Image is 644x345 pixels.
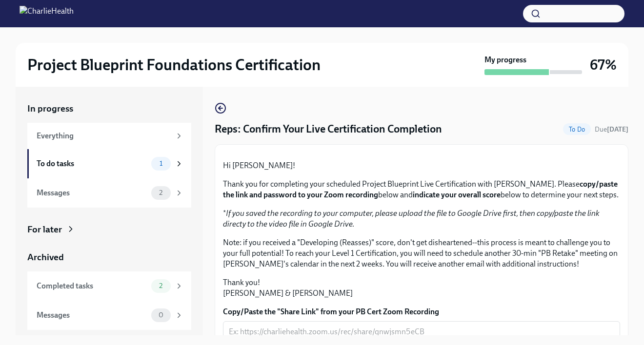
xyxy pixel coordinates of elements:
[154,160,168,167] span: 1
[27,149,191,178] a: To do tasks1
[27,123,191,149] a: Everything
[20,6,74,21] img: CharlieHealth
[595,125,628,134] span: Due
[27,271,191,301] a: Completed tasks2
[215,122,442,136] h4: Reps: Confirm Your Live Certification Completion
[153,311,169,319] span: 0
[27,223,62,236] div: For later
[27,301,191,330] a: Messages0
[590,56,617,74] h3: 67%
[223,160,620,171] p: Hi [PERSON_NAME]!
[153,189,168,196] span: 2
[27,55,321,75] h2: Project Blueprint Foundations Certification
[37,188,147,198] div: Messages
[223,237,620,269] p: Note: if you received a "Developing (Reasses)" score, don't get disheartened--this process is mea...
[607,125,628,134] strong: [DATE]
[153,282,168,289] span: 2
[223,307,620,317] label: Copy/Paste the "Share Link" from your PB Cert Zoom Recording
[223,209,600,229] em: If you saved the recording to your computer, please upload the file to Google Drive first, then c...
[27,223,191,236] a: For later
[223,179,620,200] p: Thank you for completing your scheduled Project Blueprint Live Certification with [PERSON_NAME]. ...
[27,178,191,208] a: Messages2
[413,190,501,199] strong: indicate your overall score
[595,125,628,134] span: October 2nd, 2025 11:00
[563,126,591,133] span: To Do
[37,281,147,291] div: Completed tasks
[37,131,171,141] div: Everything
[37,310,147,321] div: Messages
[37,158,147,169] div: To do tasks
[223,277,620,299] p: Thank you! [PERSON_NAME] & [PERSON_NAME]
[27,251,191,264] a: Archived
[27,102,191,115] a: In progress
[484,55,526,65] strong: My progress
